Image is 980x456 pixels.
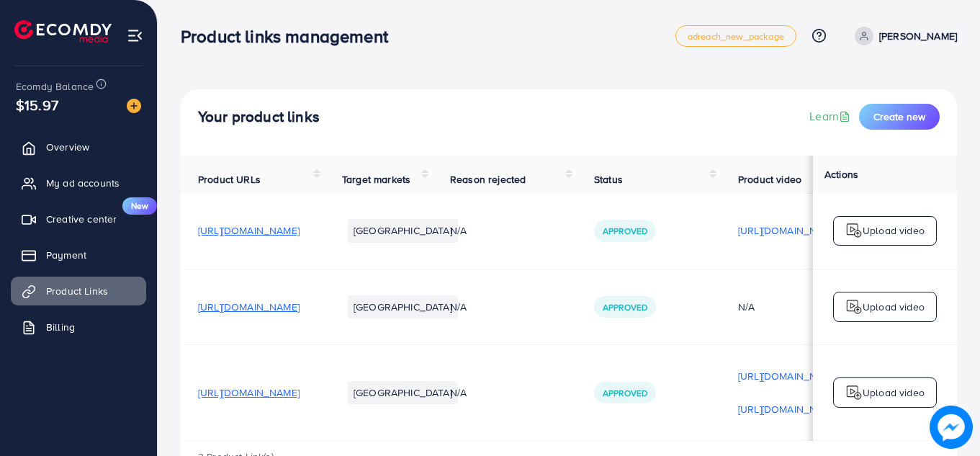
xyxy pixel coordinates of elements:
[46,212,117,226] span: Creative center
[11,313,146,341] a: Billing
[11,241,146,269] a: Payment
[348,381,458,404] li: [GEOGRAPHIC_DATA]
[198,223,300,238] span: [URL][DOMAIN_NAME]
[845,298,863,316] img: logo
[688,32,784,41] span: adreach_new_package
[46,176,120,190] span: My ad accounts
[845,222,863,239] img: logo
[873,109,925,124] span: Create new
[863,384,925,401] p: Upload video
[738,222,840,239] p: [URL][DOMAIN_NAME]
[11,133,146,161] a: Overview
[348,219,458,242] li: [GEOGRAPHIC_DATA]
[181,26,400,47] h3: Product links management
[849,27,957,45] a: [PERSON_NAME]
[824,167,858,182] span: Actions
[603,387,647,399] span: Approved
[16,79,94,94] span: Ecomdy Balance
[450,300,467,314] span: N/A
[46,320,75,334] span: Billing
[863,222,925,239] p: Upload video
[450,385,467,400] span: N/A
[845,384,863,401] img: logo
[863,298,925,316] p: Upload video
[738,172,801,187] span: Product video
[127,27,143,44] img: menu
[450,223,467,238] span: N/A
[198,300,300,314] span: [URL][DOMAIN_NAME]
[46,140,89,154] span: Overview
[603,225,647,237] span: Approved
[348,295,458,318] li: [GEOGRAPHIC_DATA]
[603,301,647,313] span: Approved
[738,367,840,385] p: [URL][DOMAIN_NAME]
[11,205,146,233] a: Creative centerNew
[342,172,410,187] span: Target markets
[859,104,940,130] button: Create new
[46,284,108,298] span: Product Links
[738,300,840,314] div: N/A
[46,248,86,262] span: Payment
[450,172,526,187] span: Reason rejected
[127,99,141,113] img: image
[198,172,261,187] span: Product URLs
[675,25,796,47] a: adreach_new_package
[198,385,300,400] span: [URL][DOMAIN_NAME]
[16,94,58,115] span: $15.97
[738,401,840,418] p: [URL][DOMAIN_NAME]
[11,169,146,197] a: My ad accounts
[198,108,320,126] h4: Your product links
[14,20,112,43] img: logo
[879,27,957,45] p: [PERSON_NAME]
[11,277,146,305] a: Product Links
[594,172,623,187] span: Status
[122,197,157,215] span: New
[930,406,973,449] img: image
[809,108,853,125] a: Learn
